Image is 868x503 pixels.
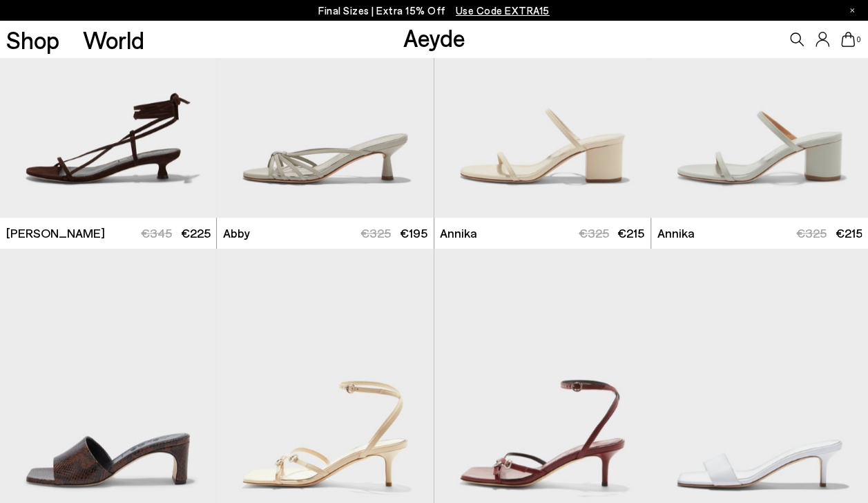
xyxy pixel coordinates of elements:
a: 0 [841,32,855,47]
a: Shop [6,28,59,52]
a: Annika €325 €215 [434,218,650,249]
span: Annika [440,225,477,242]
span: Abby [223,225,250,242]
span: €325 [578,225,608,240]
a: World [83,28,144,52]
a: Aeyde [403,23,465,52]
span: €325 [796,225,827,240]
p: Final Sizes | Extra 15% Off [318,2,550,19]
span: €325 [360,225,391,240]
span: €195 [400,225,427,240]
span: [PERSON_NAME] [6,225,105,242]
span: Annika [657,225,694,242]
span: €215 [835,225,862,240]
span: €225 [181,225,211,240]
span: €345 [141,225,172,240]
span: €215 [617,225,644,240]
span: 0 [855,36,862,44]
span: Navigate to /collections/ss25-final-sizes [456,4,550,17]
a: Abby €325 €195 [217,218,433,249]
a: Annika €325 €215 [651,218,868,249]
